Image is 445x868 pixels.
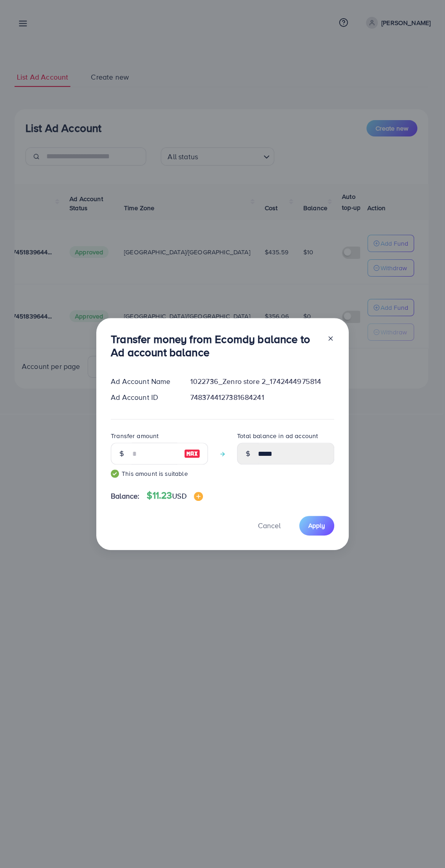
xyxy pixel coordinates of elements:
[111,431,158,440] label: Transfer amount
[194,492,203,501] img: image
[258,520,281,530] span: Cancel
[111,491,139,501] span: Balance:
[172,491,186,501] span: USD
[111,469,208,478] small: This amount is suitable
[184,448,200,459] img: image
[247,516,292,535] button: Cancel
[111,333,320,359] h3: Transfer money from Ecomdy balance to Ad account balance
[183,392,341,403] div: 7483744127381684241
[299,516,334,535] button: Apply
[183,376,341,387] div: 1022736_Zenro store 2_1742444975814
[104,392,183,403] div: Ad Account ID
[104,376,183,387] div: Ad Account Name
[147,490,203,501] h4: $11.23
[111,469,119,478] img: guide
[237,431,318,440] label: Total balance in ad account
[308,521,325,530] span: Apply
[406,827,438,861] iframe: Chat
